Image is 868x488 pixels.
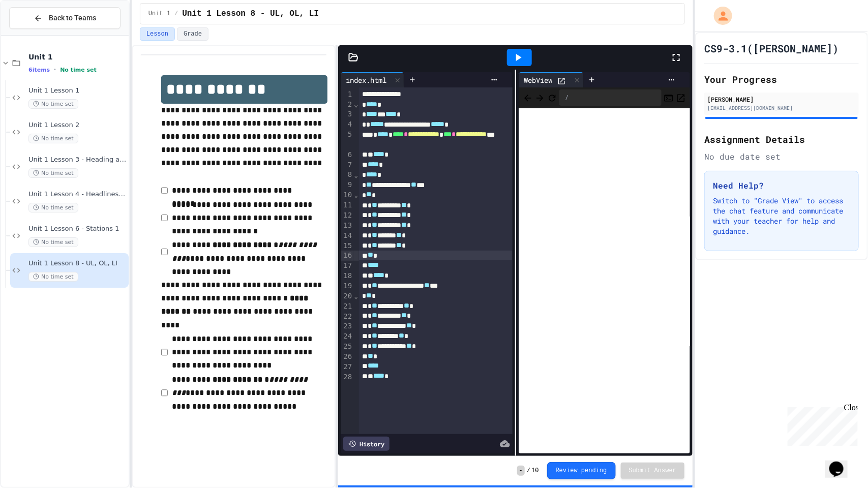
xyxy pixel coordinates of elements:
[825,447,858,478] iframe: chat widget
[353,191,358,199] span: Fold line
[341,241,353,251] div: 15
[704,41,839,55] h1: CS9-3.1([PERSON_NAME])
[341,119,353,130] div: 4
[547,91,557,104] button: Refresh
[713,196,850,236] p: Switch to "Grade View" to access the chat feature and communicate with your teacher for help and ...
[28,134,78,143] span: No time set
[676,91,686,104] button: Open in new tab
[54,66,56,74] span: •
[353,292,358,300] span: Fold line
[28,237,78,247] span: No time set
[341,301,353,312] div: 21
[341,362,353,372] div: 27
[49,13,96,23] span: Back to Teams
[523,91,533,104] span: Back
[341,190,353,200] div: 10
[519,108,690,454] iframe: Web Preview
[28,86,127,95] span: Unit 1 Lesson 1
[28,190,127,199] span: Unit 1 Lesson 4 - Headlines Lab
[704,150,859,163] div: No due date set
[341,291,353,301] div: 20
[341,130,353,150] div: 5
[140,27,175,41] button: Lesson
[341,150,353,160] div: 6
[341,160,353,170] div: 7
[559,89,662,106] div: /
[664,91,674,104] button: Console
[28,52,127,62] span: Unit 1
[28,156,127,164] span: Unit 1 Lesson 3 - Heading and paragraph tags
[341,321,353,331] div: 23
[341,312,353,322] div: 22
[341,180,353,190] div: 9
[28,99,78,109] span: No time set
[707,95,856,104] div: [PERSON_NAME]
[519,75,557,85] div: WebView
[713,179,850,192] h3: Need Help?
[341,210,353,221] div: 12
[341,261,353,271] div: 17
[341,271,353,281] div: 18
[341,251,353,261] div: 16
[707,104,856,112] div: [EMAIL_ADDRESS][DOMAIN_NAME]
[784,403,858,446] iframe: chat widget
[527,467,530,475] span: /
[341,109,353,119] div: 3
[177,27,208,41] button: Grade
[341,170,353,180] div: 8
[531,467,538,475] span: 10
[28,225,127,233] span: Unit 1 Lesson 6 - Stations 1
[4,4,70,65] div: Chat with us now!Close
[703,4,735,27] div: My Account
[343,437,390,451] div: History
[341,200,353,210] div: 11
[28,121,127,130] span: Unit 1 Lesson 2
[182,8,319,20] span: Unit 1 Lesson 8 - UL, OL, LI
[341,352,353,362] div: 26
[629,467,677,475] span: Submit Answer
[341,89,353,100] div: 1
[547,462,616,479] button: Review pending
[341,231,353,241] div: 14
[341,221,353,231] div: 13
[535,91,545,104] span: Forward
[148,10,170,18] span: Unit 1
[28,259,127,268] span: Unit 1 Lesson 8 - UL, OL, LI
[341,75,392,85] div: index.html
[28,272,78,282] span: No time set
[60,67,97,73] span: No time set
[174,10,178,18] span: /
[704,132,859,146] h2: Assignment Details
[341,342,353,352] div: 25
[704,72,859,86] h2: Your Progress
[28,203,78,212] span: No time set
[341,100,353,110] div: 2
[353,171,358,179] span: Fold line
[517,466,525,476] span: -
[353,100,358,108] span: Fold line
[28,67,50,73] span: 6 items
[341,331,353,342] div: 24
[341,281,353,291] div: 19
[28,168,78,178] span: No time set
[341,372,353,382] div: 28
